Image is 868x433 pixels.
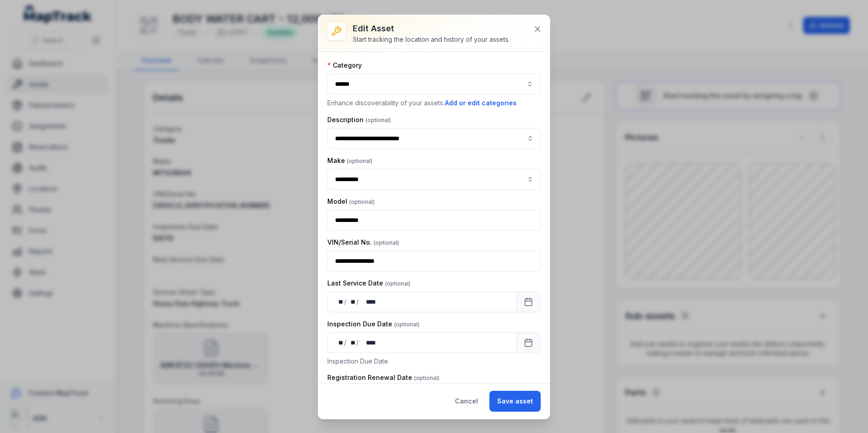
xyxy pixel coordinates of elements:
[327,320,419,329] label: Inspection Due Date
[356,297,360,306] div: /
[489,391,541,412] button: Save asset
[327,115,391,124] label: Description
[327,197,375,206] label: Model
[327,128,541,149] input: asset-edit:description-label
[327,279,410,288] label: Last Service Date
[327,61,362,70] label: Category
[447,391,486,412] button: Cancel
[327,156,372,165] label: Make
[347,338,356,347] div: month,
[344,338,347,347] div: /
[360,297,377,306] div: year,
[327,373,439,382] label: Registration Renewal Date
[516,332,541,353] button: Calendar
[335,297,344,306] div: day,
[353,22,510,35] h3: Edit asset
[327,357,541,366] p: Inspection Due Date
[444,98,517,108] button: Add or edit categories
[344,297,347,306] div: /
[347,297,356,306] div: month,
[327,238,399,247] label: VIN/Serial No.
[327,98,541,108] p: Enhance discoverability of your assets.
[356,338,360,347] div: /
[353,35,510,44] div: Start tracking the location and history of your assets.
[360,338,377,347] div: year,
[335,338,344,347] div: day,
[327,169,541,190] input: asset-edit:cf[8261eee4-602e-4976-b39b-47b762924e3f]-label
[516,291,541,312] button: Calendar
